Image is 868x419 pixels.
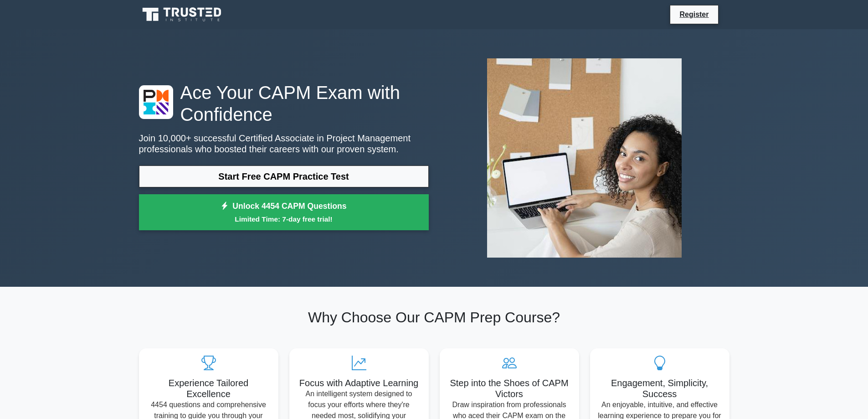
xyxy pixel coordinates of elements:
[597,378,722,399] h5: Engagement, Simplicity, Success
[146,378,271,399] h5: Experience Tailored Excellence
[674,9,714,20] a: Register
[139,309,729,326] h2: Why Choose Our CAPM Prep Course?
[139,194,429,231] a: Unlock 4454 CAPM QuestionsLimited Time: 7-day free trial!
[297,378,421,388] h5: Focus with Adaptive Learning
[139,133,429,155] p: Join 10,000+ successful Certified Associate in Project Management professionals who boosted their...
[447,378,572,399] h5: Step into the Shoes of CAPM Victors
[139,82,429,125] h1: Ace Your CAPM Exam with Confidence
[150,214,417,224] small: Limited Time: 7-day free trial!
[139,166,429,187] a: Start Free CAPM Practice Test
